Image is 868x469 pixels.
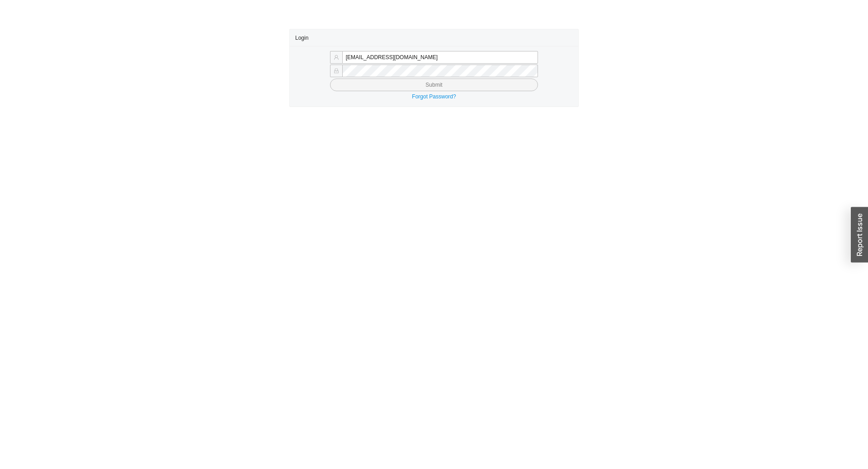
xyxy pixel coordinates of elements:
span: user [334,55,339,60]
a: Forgot Password? [412,93,456,100]
span: lock [334,68,339,74]
div: Login [295,29,573,46]
input: Email [342,51,538,64]
button: Submit [330,79,538,91]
